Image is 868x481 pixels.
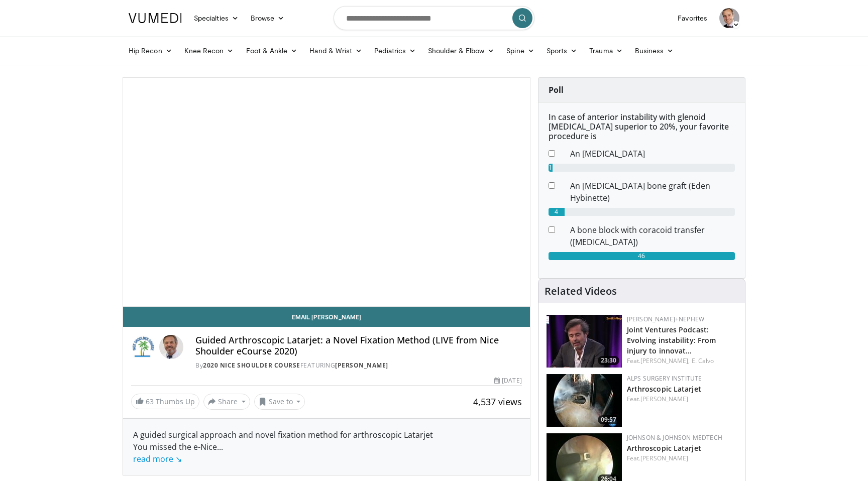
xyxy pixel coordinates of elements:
a: Foot & Ankle [240,41,304,61]
a: [PERSON_NAME] [640,395,688,403]
span: 23:30 [598,356,619,365]
a: E. Calvo [692,356,714,365]
dd: An [MEDICAL_DATA] bone graft (Eden Hybinette) [563,180,742,204]
div: Feat. [627,454,737,463]
a: Favorites [672,8,713,28]
span: 09:57 [598,415,619,424]
video-js: Video Player [123,78,530,307]
a: [PERSON_NAME] [640,454,688,462]
a: [PERSON_NAME] [335,361,388,370]
img: Avatar [159,335,183,359]
a: Trauma [583,41,629,61]
a: Knee Recon [178,41,240,61]
div: Feat. [627,356,737,366]
span: 4,537 views [473,396,522,408]
dd: An [MEDICAL_DATA] [563,148,742,160]
a: Browse [245,8,291,28]
a: Shoulder & Elbow [422,41,500,61]
h4: Guided Arthroscopic Latarjet: a Novel Fixation Method (LIVE from Nice Shoulder eCourse 2020) [195,335,522,356]
dd: A bone block with coracoid transfer ([MEDICAL_DATA]) [563,224,742,248]
a: 09:57 [547,374,622,427]
a: Alps Surgery Institute [627,374,702,383]
a: Email [PERSON_NAME] [123,307,530,327]
img: Avatar [719,8,739,28]
button: Save to [254,394,305,410]
a: 2020 Nice Shoulder Course [203,361,300,370]
a: Arthroscopic Latarjet [627,384,701,394]
a: Specialties [188,8,245,28]
a: Joint Ventures Podcast: Evolving instability: From injury to innovat… [627,325,716,355]
a: [PERSON_NAME], [640,356,690,365]
a: 23:30 [547,315,622,368]
h4: Related Videos [545,285,617,297]
span: ... [133,441,223,464]
div: [DATE] [494,376,521,385]
a: Sports [540,41,584,61]
img: VuMedi Logo [129,13,182,23]
a: Hand & Wrist [303,41,368,61]
a: Spine [500,41,540,61]
img: 2020 Nice Shoulder Course [131,335,155,359]
h6: In case of anterior instability with glenoid [MEDICAL_DATA] superior to 20%, your favorite proced... [549,112,735,142]
img: 68d4790e-0872-429d-9d74-59e6247d6199.150x105_q85_crop-smart_upscale.jpg [547,315,622,368]
button: Share [203,394,250,410]
a: Hip Recon [123,41,178,61]
a: read more ↘ [133,453,182,464]
a: [PERSON_NAME]+Nephew [627,315,704,323]
div: 4 [549,208,565,216]
span: 63 [146,397,154,406]
a: Arthroscopic Latarjet [627,443,701,453]
div: A guided surgical approach and novel fixation method for arthroscopic Latarjet You missed the e-Nice [133,429,520,465]
a: 63 Thumbs Up [131,394,199,409]
a: Pediatrics [368,41,422,61]
div: Feat. [627,395,737,404]
a: Johnson & Johnson MedTech [627,433,722,442]
div: 46 [549,252,735,260]
a: Business [629,41,680,61]
div: By FEATURING [195,361,522,370]
input: Search topics, interventions [334,6,534,30]
div: 1 [549,164,553,172]
img: 545586_3.png.150x105_q85_crop-smart_upscale.jpg [547,374,622,427]
strong: Poll [549,84,564,95]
